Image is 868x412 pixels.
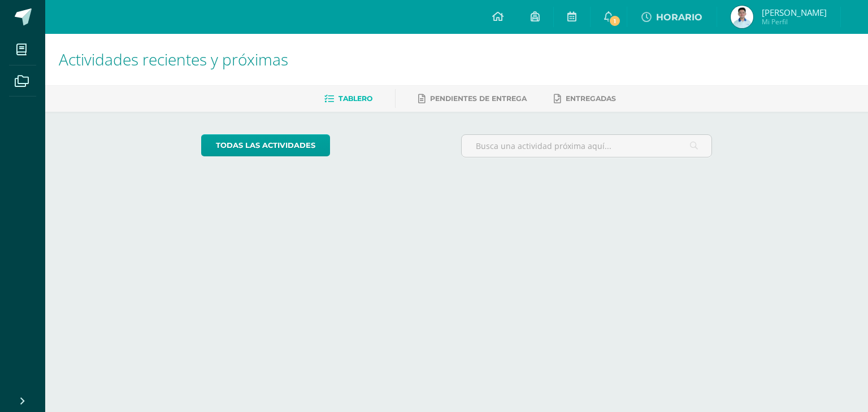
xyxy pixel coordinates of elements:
img: c51e7016b353f50c1cab39c14649eb89.png [731,6,753,28]
a: Entregadas [554,90,616,108]
span: Tablero [338,94,372,103]
a: Pendientes de entrega [418,90,527,108]
span: Mi Perfil [762,17,827,27]
span: [PERSON_NAME] [762,7,827,18]
a: Tablero [324,90,372,108]
span: Pendientes de entrega [430,94,527,103]
span: Actividades recientes y próximas [59,49,288,70]
input: Busca una actividad próxima aquí... [462,135,712,157]
span: HORARIO [656,12,702,23]
span: Entregadas [566,94,616,103]
a: todas las Actividades [201,134,330,156]
span: 1 [609,15,621,27]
